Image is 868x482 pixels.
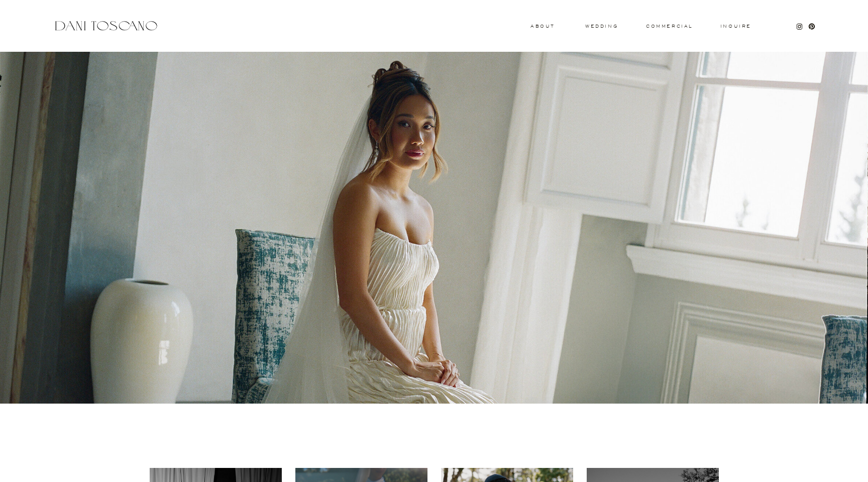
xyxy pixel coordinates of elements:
[585,24,618,28] a: wedding
[720,24,752,29] a: Inquire
[530,24,553,28] a: About
[646,24,692,28] a: commercial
